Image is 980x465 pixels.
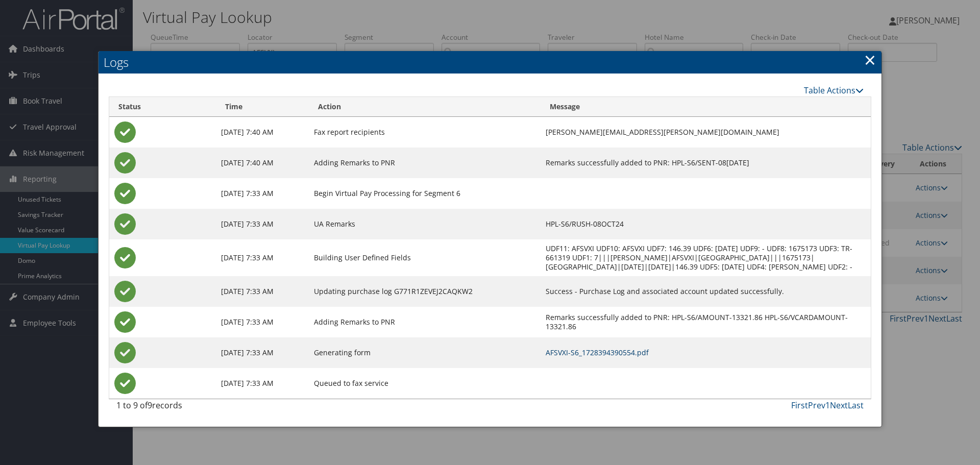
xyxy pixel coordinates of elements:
td: [DATE] 7:33 AM [216,178,309,209]
td: Building User Defined Fields [309,239,541,276]
a: First [791,400,808,411]
th: Action: activate to sort column ascending [309,97,541,117]
td: [DATE] 7:33 AM [216,276,309,307]
a: Close [864,50,876,70]
td: Adding Remarks to PNR [309,148,541,178]
a: Next [830,400,848,411]
span: 9 [148,400,152,411]
td: [DATE] 7:33 AM [216,337,309,368]
td: UDF11: AFSVXI UDF10: AFSVXI UDF7: 146.39 UDF6: [DATE] UDF9: - UDF8: 1675173 UDF3: TR-661319 UDF1:... [541,239,871,276]
td: Adding Remarks to PNR [309,307,541,337]
th: Time: activate to sort column ascending [216,97,309,117]
a: AFSVXI-S6_1728394390554.pdf [546,348,649,357]
td: Remarks successfully added to PNR: HPL-S6/SENT-08[DATE] [541,148,871,178]
td: [DATE] 7:33 AM [216,239,309,276]
a: Table Actions [804,85,864,96]
td: [DATE] 7:40 AM [216,117,309,148]
td: [DATE] 7:33 AM [216,368,309,399]
td: [DATE] 7:33 AM [216,307,309,337]
a: Prev [808,400,825,411]
td: [DATE] 7:33 AM [216,209,309,239]
td: [PERSON_NAME][EMAIL_ADDRESS][PERSON_NAME][DOMAIN_NAME] [541,117,871,148]
td: Success - Purchase Log and associated account updated successfully. [541,276,871,307]
a: 1 [825,400,830,411]
td: Fax report recipients [309,117,541,148]
th: Status: activate to sort column ascending [109,97,216,117]
div: 1 to 9 of records [116,399,292,417]
td: Updating purchase log G771R1ZEVEJ2CAQKW2 [309,276,541,307]
td: Remarks successfully added to PNR: HPL-S6/AMOUNT-13321.86 HPL-S6/VCARDAMOUNT-13321.86 [541,307,871,337]
td: HPL-S6/RUSH-08OCT24 [541,209,871,239]
td: [DATE] 7:40 AM [216,148,309,178]
td: Generating form [309,337,541,368]
td: Queued to fax service [309,368,541,399]
h2: Logs [99,51,881,74]
td: Begin Virtual Pay Processing for Segment 6 [309,178,541,209]
td: UA Remarks [309,209,541,239]
th: Message: activate to sort column ascending [541,97,871,117]
a: Last [848,400,864,411]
